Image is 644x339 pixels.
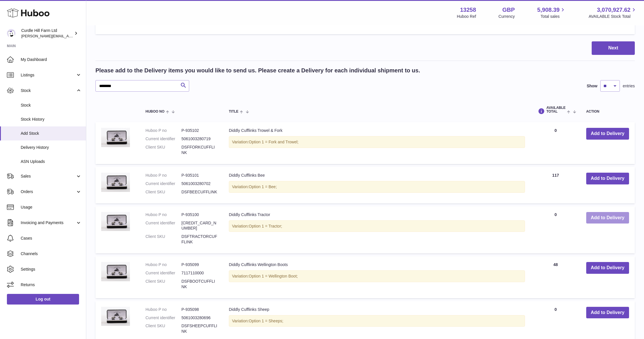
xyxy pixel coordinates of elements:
[21,28,73,39] div: Curdle Hill Farm Ltd
[101,212,130,231] img: Diddly Cufflinks Tractor
[229,315,525,327] div: Variation:
[21,117,82,122] span: Stock History
[145,323,181,334] dt: Client SKU
[101,128,130,147] img: Diddly Cufflinks Trowel & Fork
[181,307,217,312] dd: P-935098
[586,262,629,274] button: Add to Delivery
[21,88,76,93] span: Stock
[249,140,298,144] span: Option 1 = Fork and Trowel;
[181,262,217,267] dd: P-935099
[181,145,217,155] dd: DSFFORKCUFFLINK
[145,136,181,142] dt: Current identifier
[586,128,629,140] button: Add to Delivery
[145,145,181,155] dt: Client SKU
[181,181,217,186] dd: 5061003280702
[597,6,630,14] span: 3,070,927.62
[21,189,76,194] span: Orders
[21,159,82,164] span: ASN Uploads
[546,106,566,113] span: AVAILABLE Total
[223,122,531,164] td: Diddly Cufflinks Trowel & Fork
[101,262,130,281] img: Diddly Cufflinks Wellington Boots
[181,323,217,334] dd: DSFSHEEPCUFFLINK
[145,307,181,312] dt: Huboo P no
[181,315,217,321] dd: 5061003280696
[21,220,76,226] span: Invoicing and Payments
[249,224,282,228] span: Option 1 = Tractor;
[181,173,217,178] dd: P-935101
[537,6,566,19] a: 5,908.39 Total sales
[229,110,238,113] span: Title
[531,256,580,298] td: 48
[223,256,531,298] td: Diddly Cufflinks Wellington Boots
[229,181,525,193] div: Variation:
[181,212,217,217] dd: P-935100
[21,103,82,108] span: Stock
[502,6,515,14] strong: GBP
[145,270,181,276] dt: Current identifier
[21,236,82,241] span: Cases
[586,212,629,224] button: Add to Delivery
[181,279,217,290] dd: DSFBOOTCUFFLINK
[623,83,635,89] span: entries
[181,136,217,142] dd: 5061003280719
[21,34,115,38] span: [PERSON_NAME][EMAIL_ADDRESS][DOMAIN_NAME]
[21,267,82,272] span: Settings
[223,206,531,253] td: Diddly Cufflinks Tractor
[181,128,217,133] dd: P-935102
[145,212,181,217] dt: Huboo P no
[229,220,525,232] div: Variation:
[181,189,217,195] dd: DSFBEECUFFLINK
[95,67,420,74] h2: Please add to the Delivery items you would like to send us. Please create a Delivery for each ind...
[145,128,181,133] dt: Huboo P no
[21,251,82,257] span: Channels
[21,145,82,150] span: Delivery History
[145,181,181,186] dt: Current identifier
[145,315,181,321] dt: Current identifier
[540,14,566,19] span: Total sales
[21,174,76,179] span: Sales
[101,307,130,326] img: Diddly Cufflinks Sheep
[101,173,130,192] img: Diddly Cufflinks Bee
[586,307,629,319] button: Add to Delivery
[457,14,476,19] div: Huboo Ref
[592,41,635,55] button: Next
[586,173,629,184] button: Add to Delivery
[21,57,82,62] span: My Dashboard
[145,220,181,231] dt: Current identifier
[460,6,476,14] strong: 13258
[531,206,580,253] td: 0
[181,234,217,245] dd: DSFTRACTORCUFFLINK
[499,14,515,19] div: Currency
[589,6,637,19] a: 3,070,927.62 AVAILABLE Stock Total
[21,131,82,136] span: Add Stock
[249,319,283,323] span: Option 1 = Sheeps;
[587,83,597,89] label: Show
[531,122,580,164] td: 0
[21,282,82,288] span: Returns
[145,110,164,113] span: Huboo no
[537,6,560,14] span: 5,908.39
[145,279,181,290] dt: Client SKU
[7,29,16,38] img: miranda@diddlysquatfarmshop.com
[249,274,298,278] span: Option 1 = Wellington Boot;
[145,173,181,178] dt: Huboo P no
[589,14,637,19] span: AVAILABLE Stock Total
[145,189,181,195] dt: Client SKU
[145,234,181,245] dt: Client SKU
[223,167,531,203] td: Diddly Cufflinks Bee
[229,136,525,148] div: Variation:
[145,262,181,267] dt: Huboo P no
[229,270,525,282] div: Variation:
[21,72,76,78] span: Listings
[249,184,277,189] span: Option 1 = Bee;
[181,270,217,276] dd: 7117110000
[586,110,629,113] div: Action
[531,167,580,203] td: 117
[7,294,79,304] a: Log out
[21,205,82,210] span: Usage
[181,220,217,231] dd: [CREDIT_CARD_NUMBER]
